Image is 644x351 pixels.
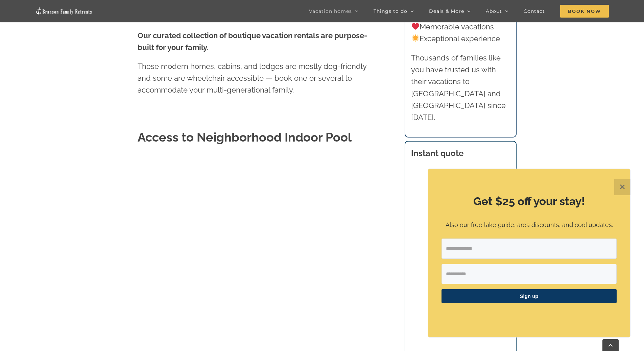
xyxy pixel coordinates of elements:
input: Email Address [442,239,617,259]
p: Also our free lake guide, area discounts, and cool updates. [442,220,617,230]
p: Thousands of families like you have trusted us with their vacations to [GEOGRAPHIC_DATA] and [GEO... [411,52,510,123]
strong: Access to Neighborhood Indoor Pool [138,130,352,144]
span: Book Now [560,5,609,18]
h2: Get $25 off your stay! [442,194,617,209]
input: First Name [442,264,617,284]
button: Close [614,179,630,195]
p: ​ [442,311,617,319]
p: These modern homes, cabins, and lodges are mostly dog-friendly and some are wheelchair accessible... [138,60,380,96]
button: Sign up [442,289,617,303]
img: 🌟 [412,34,419,42]
span: Vacation homes [309,9,352,14]
span: About [486,9,502,14]
span: Contact [524,9,545,14]
img: Branson Family Retreats Logo [35,7,93,15]
strong: Our curated collection of boutique vacation rentals are purpose-built for your family. [138,31,367,52]
strong: Instant quote [411,148,463,158]
img: ❤️ [412,23,419,30]
span: Things to do [374,9,407,14]
p: Hand-picked homes Memorable vacations Exceptional experience [411,9,510,45]
span: Deals & More [429,9,464,14]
